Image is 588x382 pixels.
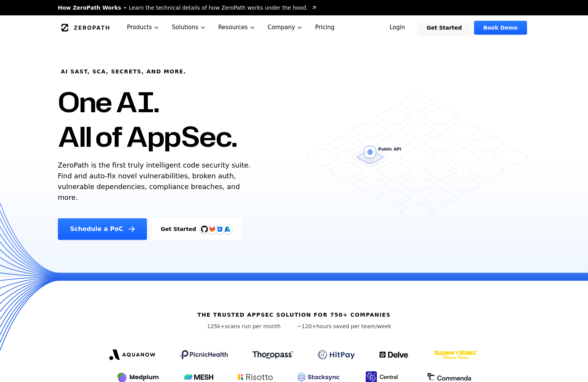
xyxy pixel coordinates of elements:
[58,218,147,240] a: Schedule a PoC
[252,351,293,359] img: Thoropass
[216,225,224,233] svg: Bitbucket
[197,311,390,319] h6: The trusted AppSec solution for 750+ companies
[58,4,121,12] span: How ZeroPath Works
[121,15,166,40] button: Products
[380,21,415,35] a: Login
[166,15,212,40] button: Solutions
[58,4,317,12] a: How ZeroPath WorksLearn the technical details of how ZeroPath works under the hood.
[58,160,254,203] p: ZeroPath is the first truly intelligent code security suite. Find and auto-fix novel vulnerabilit...
[262,15,309,40] button: Company
[309,15,341,40] a: Pricing
[212,15,262,40] button: Resources
[417,21,471,35] a: Get Started
[184,374,213,380] img: Mesh
[129,4,308,12] span: Learn the technical details of how ZeroPath works under the hood.
[474,21,527,35] a: Book Demo
[201,226,208,233] img: GitHub
[297,323,316,329] span: ~120+
[152,218,242,240] a: Get StartedGitHubGitLabAzure
[224,226,231,232] img: Azure
[297,322,392,330] p: hours saved per team/week
[197,322,291,330] p: scans run per month
[49,15,540,40] nav: Global
[433,345,479,364] img: GYG
[207,323,225,329] span: 125k+
[58,85,237,154] h1: One AI. All of AppSec.
[297,372,339,382] img: Stacksync
[61,68,186,75] h6: AI SAST, SCA, Secrets, and more.
[204,221,220,237] img: GitLab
